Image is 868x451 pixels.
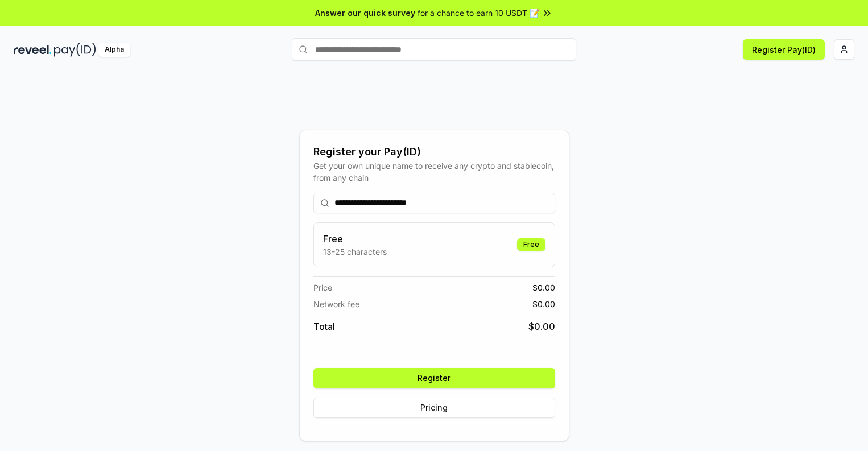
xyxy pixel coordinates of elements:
[313,298,359,310] span: Network fee
[323,232,387,246] h3: Free
[14,43,52,57] img: reveel_dark
[98,43,130,57] div: Alpha
[54,43,96,57] img: pay_id
[743,39,825,60] button: Register Pay(ID)
[532,298,555,310] span: $ 0.00
[528,320,555,333] span: $ 0.00
[313,320,335,333] span: Total
[313,160,555,184] div: Get your own unique name to receive any crypto and stablecoin, from any chain
[313,368,555,388] button: Register
[532,282,555,293] span: $ 0.00
[313,144,555,160] div: Register your Pay(ID)
[418,7,539,19] span: for a chance to earn 10 USDT 📝
[517,238,545,251] div: Free
[323,246,387,258] p: 13-25 characters
[315,7,415,19] span: Answer our quick survey
[313,282,332,293] span: Price
[313,398,555,418] button: Pricing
